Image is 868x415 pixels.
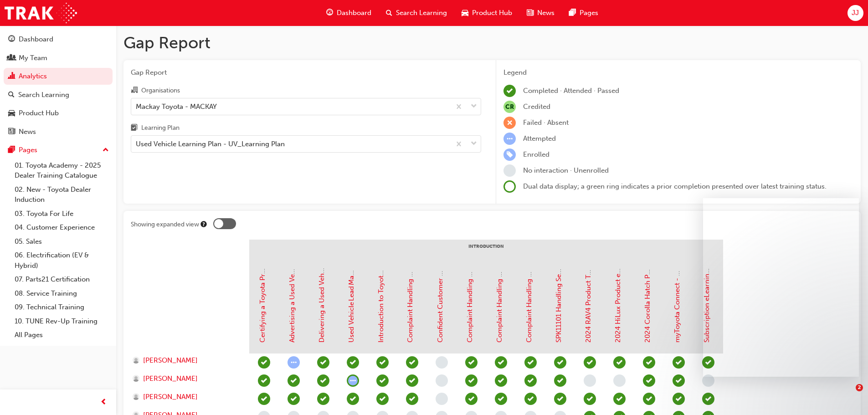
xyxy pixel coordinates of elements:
span: pages-icon [8,146,15,154]
a: guage-iconDashboard [319,4,379,22]
a: My Team [4,50,113,67]
span: learningRecordVerb_PASS-icon [465,356,478,369]
a: 01. Toyota Academy - 2025 Dealer Training Catalogue [11,159,113,183]
span: Pages [580,8,598,18]
a: 02. New - Toyota Dealer Induction [11,183,113,207]
span: Product Hub [472,8,512,18]
span: learningRecordVerb_PASS-icon [317,374,329,387]
span: learningRecordVerb_COMPLETE-icon [406,356,418,369]
span: learningRecordVerb_PASS-icon [584,356,596,369]
span: learningRecordVerb_PASS-icon [495,374,507,387]
a: Subscription eLearning for Connected Services [703,195,711,343]
span: learningRecordVerb_NONE-icon [613,374,626,387]
span: learningRecordVerb_NONE-icon [436,393,448,405]
button: DashboardMy TeamAnalyticsSearch LearningProduct HubNews [4,29,113,142]
span: news-icon [527,7,534,19]
span: [PERSON_NAME] [143,392,198,402]
span: learningRecordVerb_COMPLETE-icon [317,393,329,405]
span: Dual data display; a green ring indicates a prior completion presented over latest training status. [523,182,827,190]
span: learningRecordVerb_PASS-icon [376,356,389,369]
div: Legend [503,67,853,78]
span: Completed · Attended · Passed [523,87,619,95]
span: learningRecordVerb_COMPLETE-icon [554,393,566,405]
span: [PERSON_NAME] [143,374,198,384]
a: news-iconNews [519,4,562,22]
span: prev-icon [100,397,107,408]
span: down-icon [471,138,477,150]
span: Credited [523,102,550,111]
span: learningRecordVerb_PASS-icon [643,356,655,369]
span: learningRecordVerb_COMPLETE-icon [613,393,626,405]
a: search-iconSearch Learning [379,4,454,22]
span: learningRecordVerb_NONE-icon [584,374,596,387]
a: 10. TUNE Rev-Up Training [11,314,113,328]
span: learningRecordVerb_PASS-icon [376,393,389,405]
span: learningRecordVerb_COMPLETE-icon [554,356,566,369]
div: Showing expanded view [131,220,199,229]
span: null-icon [503,101,516,113]
button: Pages [4,142,113,159]
h1: Gap Report [123,33,861,53]
span: search-icon [8,91,15,99]
a: Confident Customer Conversations [436,231,444,343]
span: Dashboard [337,8,371,18]
a: Analytics [4,68,113,85]
div: Mackay Toyota - MACKAY [136,101,217,112]
a: 05. Sales [11,235,113,249]
span: learningRecordVerb_FAIL-icon [503,117,516,129]
span: learningRecordVerb_COMPLETE-icon [258,356,270,369]
span: Failed · Absent [523,118,569,127]
span: learningRecordVerb_PASS-icon [702,393,714,405]
span: learningRecordVerb_ATTEMPT-icon [347,374,359,387]
div: News [19,127,36,137]
span: learningRecordVerb_PASS-icon [376,374,389,387]
a: myToyota Connect - eLearning [673,245,681,343]
span: learningRecordVerb_COMPLETE-icon [406,393,418,405]
span: pages-icon [569,7,576,19]
span: Attempted [523,134,556,143]
iframe: Intercom live chat message [703,198,859,377]
span: learningRecordVerb_COMPLETE-icon [673,356,685,369]
span: learningRecordVerb_PASS-icon [643,393,655,405]
span: car-icon [8,109,15,118]
a: 2024 Corolla Hatch Product Training [643,226,652,343]
span: learningRecordVerb_ENROLL-icon [503,149,516,161]
span: No interaction · Unenrolled [523,166,609,174]
span: learningRecordVerb_COMPLETE-icon [554,374,566,387]
span: learningRecordVerb_COMPLETE-icon [503,85,516,97]
span: learningRecordVerb_NONE-icon [436,356,448,369]
div: Introduction [249,240,723,262]
span: News [537,8,555,18]
span: learningRecordVerb_PASS-icon [495,356,507,369]
a: Search Learning [4,87,113,103]
div: Dashboard [19,34,53,45]
a: 2024 HiLux Product eLearning [614,246,622,343]
span: learningRecordVerb_PASS-icon [702,356,714,369]
span: learningRecordVerb_ATTEMPT-icon [288,356,300,369]
span: up-icon [103,144,109,156]
span: Enrolled [523,150,550,159]
span: learningRecordVerb_PASS-icon [643,374,655,387]
a: pages-iconPages [562,4,606,22]
span: [PERSON_NAME] [143,355,198,366]
span: 2 [856,384,863,391]
span: learningRecordVerb_COMPLETE-icon [288,374,300,387]
span: news-icon [8,128,15,136]
a: News [4,123,113,140]
a: [PERSON_NAME] [133,374,241,384]
div: My Team [19,53,47,63]
a: All Pages [11,328,113,342]
a: [PERSON_NAME] [133,355,241,366]
img: Trak [5,3,77,23]
span: car-icon [462,7,468,19]
span: learningRecordVerb_NONE-icon [702,374,714,387]
span: learningRecordVerb_PASS-icon [465,393,478,405]
span: learningRecordVerb_PASS-icon [673,374,685,387]
span: learningRecordVerb_COMPLETE-icon [613,356,626,369]
a: 07. Parts21 Certification [11,272,113,287]
span: learningRecordVerb_NONE-icon [503,164,516,177]
span: organisation-icon [131,87,138,95]
span: Search Learning [396,8,447,18]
